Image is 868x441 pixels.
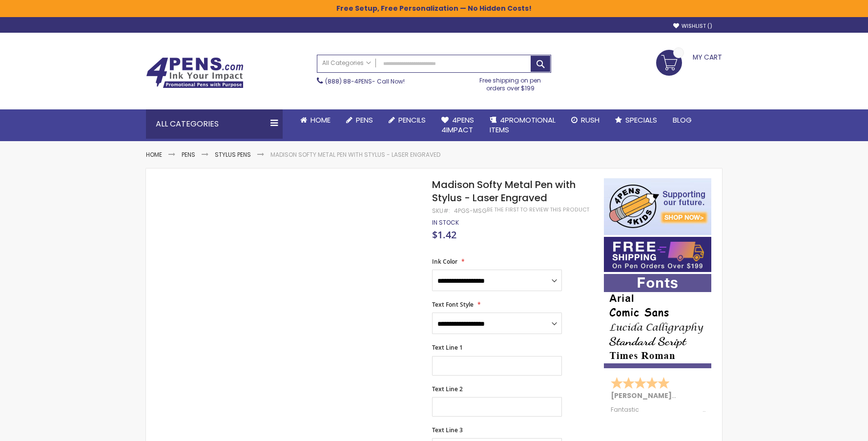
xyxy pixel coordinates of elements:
a: Be the first to review this product [487,206,589,213]
a: (888) 88-4PENS [325,77,372,85]
li: Madison Softy Metal Pen with Stylus - Laser Engraved [270,151,440,159]
img: font-personalization-examples [604,274,711,368]
a: Rush [563,109,607,131]
a: Blog [665,109,700,131]
span: In stock [432,218,459,227]
span: Text Line 3 [432,426,463,434]
a: 4Pens4impact [434,109,482,141]
img: Free shipping on orders over $199 [604,237,711,272]
span: Specials [625,115,657,125]
img: 4Pens Custom Pens and Promotional Products [146,57,244,88]
span: Text Font Style [432,300,474,309]
span: 4PROMOTIONAL ITEMS [490,115,556,135]
img: 4pens 4 kids [604,178,711,235]
a: Home [146,150,162,159]
div: Fantastic [611,406,705,413]
span: Blog [673,115,692,125]
span: 4Pens 4impact [441,115,474,135]
div: 4PGS-MSG [454,207,487,215]
span: Pens [356,115,373,125]
a: Pens [338,109,381,131]
span: - Call Now! [325,77,405,85]
span: $1.42 [432,228,456,241]
a: All Categories [317,55,376,71]
span: Rush [581,115,599,125]
a: Wishlist [673,22,712,30]
span: Text Line 2 [432,385,463,393]
a: Pencils [381,109,434,131]
a: Specials [607,109,665,131]
span: All Categories [322,59,371,67]
span: Pencils [398,115,426,125]
a: Stylus Pens [215,150,251,159]
span: Ink Color [432,257,457,266]
a: 4PROMOTIONALITEMS [482,109,563,141]
a: Home [292,109,338,131]
span: Madison Softy Metal Pen with Stylus - Laser Engraved [432,178,576,205]
a: Pens [182,150,195,159]
span: Home [310,115,331,125]
span: Text Line 1 [432,343,463,352]
div: Availability [432,219,459,227]
div: All Categories [146,109,283,139]
strong: SKU [432,207,450,215]
span: [PERSON_NAME] [611,391,675,400]
div: Free shipping on pen orders over $199 [470,73,552,92]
